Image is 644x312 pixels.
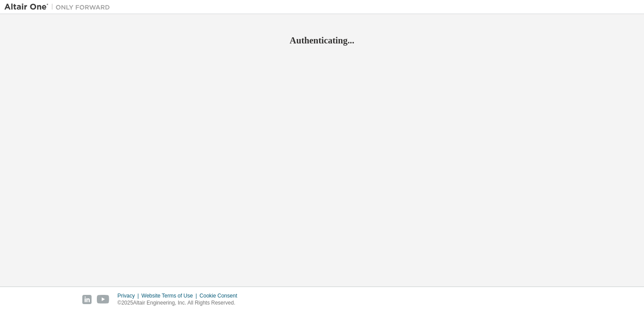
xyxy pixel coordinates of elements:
[141,292,199,299] div: Website Terms of Use
[82,295,92,304] img: linkedin.svg
[4,35,640,46] h2: Authenticating...
[199,292,242,299] div: Cookie Consent
[97,295,110,304] img: youtube.svg
[118,292,141,299] div: Privacy
[4,3,114,11] img: Altair One
[118,299,243,307] p: © 2025 Altair Engineering, Inc. All Rights Reserved.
